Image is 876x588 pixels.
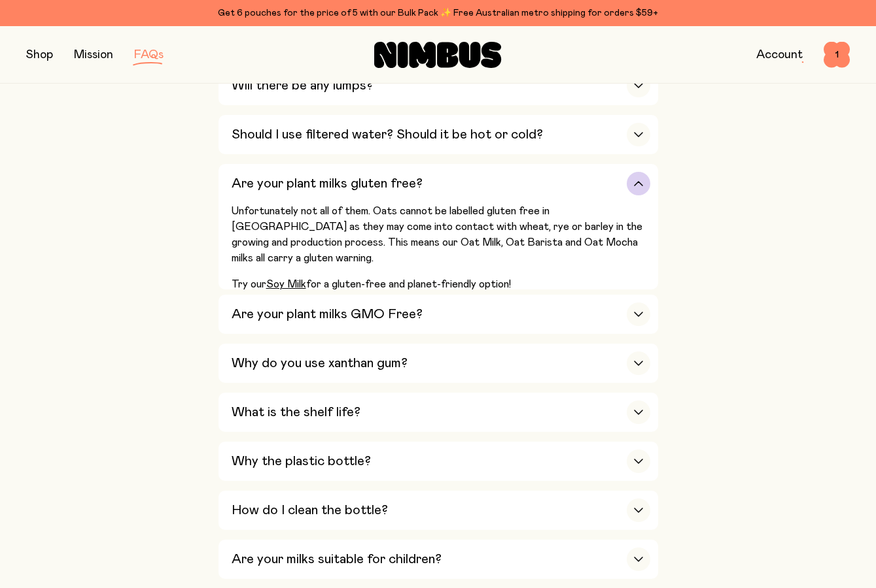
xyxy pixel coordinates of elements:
button: Why do you use xanthan gum? [219,344,658,383]
h3: Are your plant milks GMO Free? [232,306,423,322]
p: Try our for a gluten-free and planet-friendly option! [232,276,650,292]
button: 1 [824,42,850,68]
h3: Will there be any lumps? [232,78,373,93]
button: Should I use filtered water? Should it be hot or cold? [219,115,658,154]
button: Are your plant milks GMO Free? [219,295,658,334]
button: Are your milks suitable for children? [219,540,658,579]
a: Soy Milk [266,279,306,289]
h3: Are your plant milks gluten free? [232,176,423,191]
button: What is the shelf life? [219,393,658,432]
h3: How do I clean the bottle? [232,502,388,518]
button: Will there be any lumps? [219,66,658,105]
button: How do I clean the bottle? [219,491,658,530]
div: Get 6 pouches for the price of 5 with our Bulk Pack ✨ Free Australian metro shipping for orders $59+ [26,5,850,21]
a: FAQs [134,49,164,61]
h3: Are your milks suitable for children? [232,551,442,567]
h3: Why do you use xanthan gum? [232,355,408,371]
button: Why the plastic bottle? [219,442,658,481]
p: Unfortunately not all of them. Oats cannot be labelled gluten free in [GEOGRAPHIC_DATA] as they m... [232,203,650,266]
a: Account [756,49,803,61]
a: Mission [74,49,113,61]
h3: Why the plastic bottle? [232,453,371,469]
h3: What is the shelf life? [232,404,360,420]
button: Are your plant milks gluten free?Unfortunately not all of them. Oats cannot be labelled gluten fr... [219,164,658,289]
h3: Should I use filtered water? Should it be hot or cold? [232,127,543,142]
